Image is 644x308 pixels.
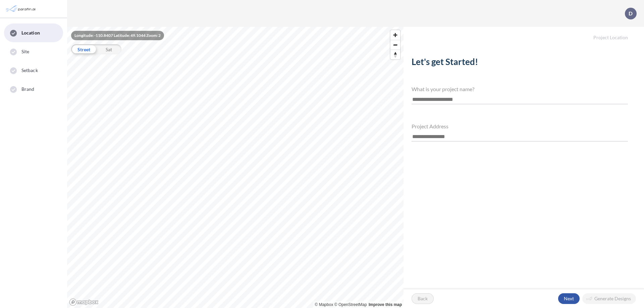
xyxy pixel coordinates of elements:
[71,31,164,40] div: Longitude: -110.8407 Latitude: 49.1044 Zoom: 2
[412,86,628,92] h4: What is your project name?
[69,298,99,306] a: Mapbox homepage
[390,50,400,59] button: Reset bearing to north
[412,57,628,70] h2: Let's get Started!
[334,302,367,307] a: OpenStreetMap
[67,27,404,308] canvas: Map
[21,29,40,36] span: Location
[96,44,121,54] div: Sat
[412,123,628,129] h4: Project Address
[369,302,402,307] a: Improve this map
[404,27,644,41] h5: Project Location
[5,3,38,15] img: Parafin
[71,44,96,54] div: Street
[21,67,38,74] span: Setback
[21,86,35,93] span: Brand
[629,10,633,16] p: D
[390,30,400,40] button: Zoom in
[315,302,333,307] a: Mapbox
[558,293,580,304] button: Next
[390,40,400,50] button: Zoom out
[21,48,29,55] span: Site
